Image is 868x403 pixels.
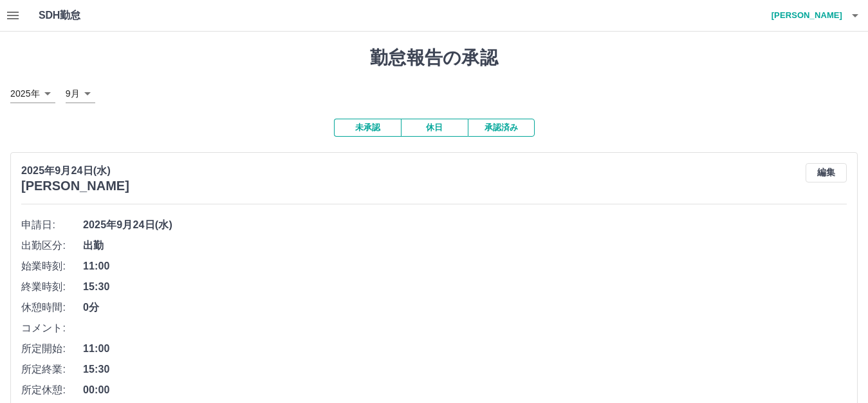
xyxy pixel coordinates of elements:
[334,119,401,137] button: 未承認
[21,238,83,253] span: 出勤区分:
[83,259,847,274] span: 11:00
[66,84,95,103] div: 9月
[10,47,858,69] h1: 勤怠報告の承認
[21,362,83,377] span: 所定終業:
[83,217,847,233] span: 2025年9月24日(水)
[83,362,847,377] span: 15:30
[83,279,847,295] span: 15:30
[21,279,83,295] span: 終業時刻:
[10,84,55,103] div: 2025年
[21,382,83,398] span: 所定休憩:
[21,320,83,336] span: コメント:
[83,238,847,253] span: 出勤
[83,300,847,315] span: 0分
[21,341,83,357] span: 所定開始:
[83,341,847,357] span: 11:00
[21,300,83,315] span: 休憩時間:
[806,163,847,182] button: 編集
[21,179,129,193] h3: [PERSON_NAME]
[401,119,468,137] button: 休日
[21,163,129,179] p: 2025年9月24日(水)
[21,217,83,233] span: 申請日:
[21,259,83,274] span: 始業時刻:
[83,382,847,398] span: 00:00
[468,119,535,137] button: 承認済み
